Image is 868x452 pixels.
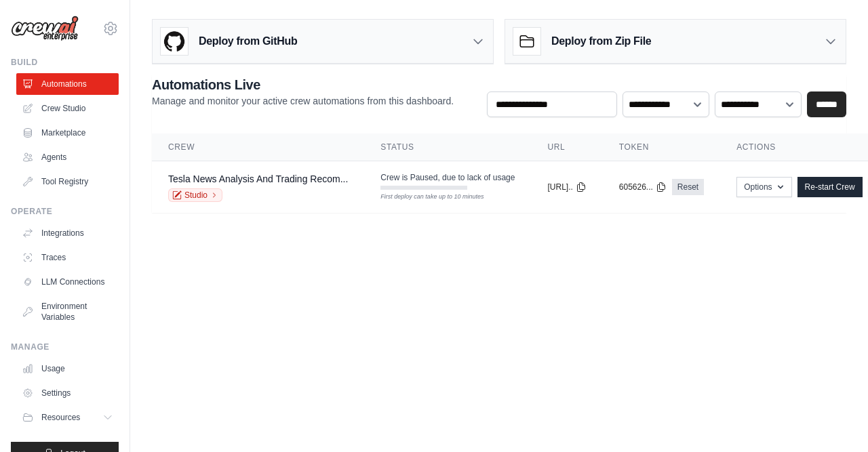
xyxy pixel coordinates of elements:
[364,133,531,161] th: Status
[16,407,119,428] button: Resources
[152,133,364,161] th: Crew
[797,177,863,197] a: Re-start Crew
[41,412,80,423] span: Resources
[16,222,119,244] a: Integrations
[16,146,119,168] a: Agents
[551,33,651,49] h3: Deploy from Zip File
[16,73,119,95] a: Automations
[619,182,667,192] button: 605626...
[16,247,119,268] a: Traces
[16,122,119,144] a: Marketplace
[16,171,119,192] a: Tool Registry
[11,206,119,217] div: Operate
[16,382,119,404] a: Settings
[161,28,188,55] img: GitHub Logo
[16,358,119,379] a: Usage
[16,98,119,119] a: Crew Studio
[672,179,704,195] a: Reset
[152,94,454,108] p: Manage and monitor your active crew automations from this dashboard.
[380,192,467,202] div: First deploy can take up to 10 minutes
[168,188,222,202] a: Studio
[11,16,79,41] img: Logo
[603,133,720,161] th: Token
[16,271,119,293] a: LLM Connections
[736,177,791,197] button: Options
[16,295,119,328] a: Environment Variables
[11,57,119,68] div: Build
[380,172,515,183] span: Crew is Paused, due to lack of usage
[168,173,348,184] a: Tesla News Analysis And Trading Recom...
[152,75,454,94] h2: Automations Live
[531,133,602,161] th: URL
[199,33,297,49] h3: Deploy from GitHub
[11,342,119,352] div: Manage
